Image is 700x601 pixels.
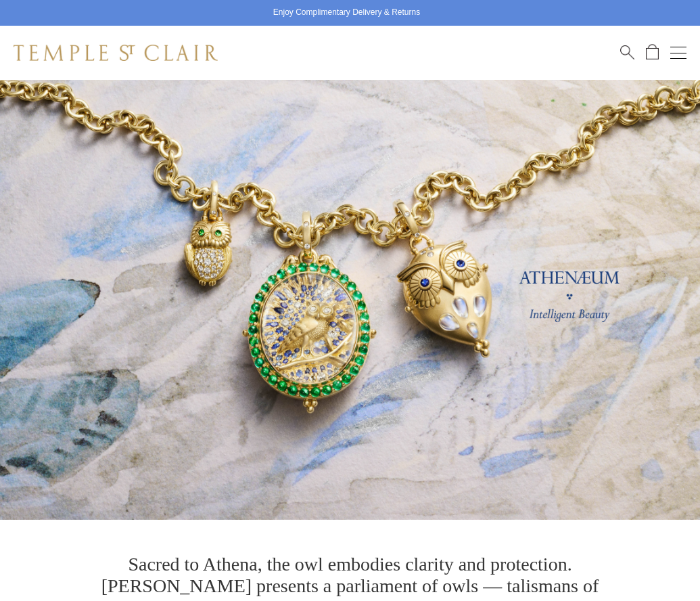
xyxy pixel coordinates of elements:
a: Open Shopping Bag [646,44,659,61]
p: Enjoy Complimentary Delivery & Returns [273,6,420,20]
a: Search [620,44,634,61]
img: Temple St. Clair [14,45,218,61]
button: Open navigation [670,45,686,61]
